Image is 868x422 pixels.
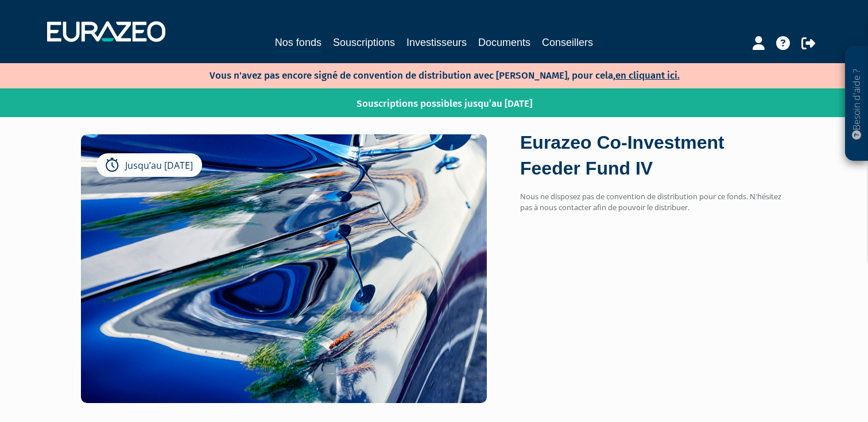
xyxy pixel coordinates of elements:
p: Souscriptions possibles jusqu’au [DATE] [323,91,532,111]
p: Vous n'avez pas encore signé de convention de distribution avec [PERSON_NAME], pour cela, [176,66,680,83]
p: Besoin d'aide ? [850,52,863,156]
a: Nos fonds [275,34,321,52]
img: 1732889491-logotype_eurazeo_blanc_rvb.png [47,21,165,42]
a: Investisseurs [406,34,467,51]
a: Conseillers [542,34,593,51]
div: Eurazeo Co-Investment Feeder Fund IV [520,130,787,182]
img: Eurazeo Co-Investment Feeder Fund IV [81,134,487,403]
div: Jusqu’au [DATE] [96,153,202,177]
a: Documents [478,34,530,51]
a: en cliquant ici. [615,69,680,82]
a: Souscriptions [333,34,395,51]
form: Nous ne disposez pas de convention de distribution pour ce fonds. N'hésitez pas à nous contacter ... [520,130,787,213]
